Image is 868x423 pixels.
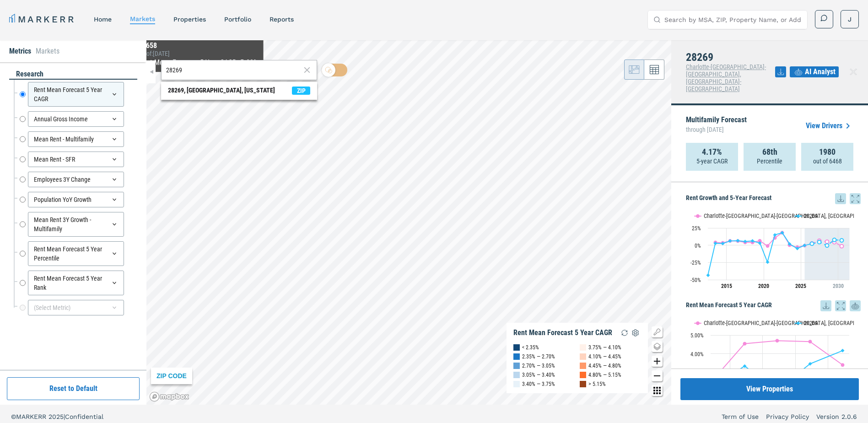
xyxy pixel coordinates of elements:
[722,412,759,421] a: Term of Use
[686,204,861,296] div: Rent Growth and 5-Year Forecast. Highcharts interactive chart.
[664,11,802,29] input: Search by MSA, ZIP, Property Name, or Address
[690,260,701,266] text: -25%
[757,157,782,166] p: Percentile
[714,241,717,245] path: Friday, 28 Jun, 20:00, 2.71. 28269.
[588,370,621,380] div: 4.80% — 5.15%
[522,343,539,352] div: < 2.35%
[28,212,124,237] div: Mean Rent 3Y Growth - Multifamily
[721,242,725,245] path: Saturday, 28 Jun, 20:00, 2.45. 28269.
[522,380,555,389] div: 3.40% — 3.75%
[696,157,728,166] p: 5-year CAGR
[151,368,192,384] div: ZIP CODE
[758,241,762,245] path: Friday, 28 Jun, 20:00, 3.09. 28269.
[139,57,258,68] div: Rent Mean Forecast 5 Year CAGR :
[149,391,189,402] a: Mapbox logo
[173,16,206,23] a: properties
[819,147,836,157] strong: 1980
[686,116,747,136] p: Multifamily Forecast
[804,320,818,326] text: 28269
[692,225,701,232] text: 25%
[588,380,606,389] div: > 5.15%
[806,120,853,131] a: View Drivers
[94,16,112,23] a: home
[139,50,258,57] div: As of : [DATE]
[695,243,701,249] text: 0%
[168,86,275,95] div: 28269, [GEOGRAPHIC_DATA], [US_STATE]
[841,10,859,28] button: J
[139,42,258,50] div: 28658
[9,69,137,80] div: research
[840,239,844,242] path: Friday, 28 Jun, 20:00, 7.08. 28269.
[9,13,75,26] a: MARKERR
[28,172,124,187] div: Employees 3Y Change
[721,283,732,289] tspan: 2015
[36,46,59,57] li: Markets
[776,339,779,342] path: Wednesday, 14 Jun, 20:00, 4.7. Charlotte-Concord-Gastonia, NC-SC.
[766,412,809,421] a: Privacy Policy
[833,238,836,242] path: Thursday, 28 Jun, 20:00, 7.77. 28269.
[652,385,663,396] button: Other options map button
[28,152,124,167] div: Mean Rent - SFR
[781,231,784,234] path: Tuesday, 28 Jun, 20:00, 18.09. 28269.
[130,15,155,22] a: markets
[686,63,766,92] span: Charlotte-[GEOGRAPHIC_DATA]-[GEOGRAPHIC_DATA], [GEOGRAPHIC_DATA]-[GEOGRAPHIC_DATA]
[795,212,819,219] button: Show 28269
[652,341,663,352] button: Change style map button
[522,352,555,361] div: 2.35% — 2.70%
[773,233,777,237] path: Monday, 28 Jun, 20:00, 14.95. 28269.
[588,361,621,370] div: 4.45% — 4.80%
[690,351,704,358] text: 4.00%
[805,66,836,77] span: AI Analyst
[695,212,785,219] button: Show Charlotte-Concord-Gastonia, NC-SC
[758,283,769,289] tspan: 2020
[28,192,124,207] div: Population YoY Growth
[588,352,621,361] div: 4.10% — 4.45%
[652,356,663,367] button: Zoom in map button
[751,239,755,243] path: Thursday, 28 Jun, 20:00, 6.2. 28269.
[810,238,844,247] g: 28269, line 4 of 4 with 5 data points.
[686,204,854,296] svg: Interactive chart
[522,361,555,370] div: 2.70% — 3.05%
[813,157,842,166] p: out of 6468
[809,340,812,343] path: Thursday, 14 Jun, 20:00, 4.65. Charlotte-Concord-Gastonia, NC-SC.
[816,412,857,421] a: Version 2.0.6
[743,342,747,346] path: Monday, 14 Jun, 20:00, 4.54. Charlotte-Concord-Gastonia, NC-SC.
[848,15,852,24] span: J
[28,271,124,295] div: Rent Mean Forecast 5 Year Rank
[270,16,294,23] a: reports
[139,42,258,68] div: Map Tooltip Content
[652,370,663,381] button: Zoom out map button
[790,66,839,77] button: AI Analyst
[28,300,124,315] div: (Select Metric)
[513,328,612,337] div: Rent Mean Forecast 5 Year CAGR
[702,147,722,157] strong: 4.17%
[736,239,740,242] path: Tuesday, 28 Jun, 20:00, 6.62. 28269.
[766,260,770,264] path: Sunday, 28 Jun, 20:00, -24.41. 28269.
[9,46,31,57] li: Metrics
[28,241,124,266] div: Rent Mean Forecast 5 Year Percentile
[743,364,747,368] path: Monday, 14 Jun, 20:00, 3.34. 28269.
[680,378,859,400] button: View Properties
[795,283,806,289] tspan: 2025
[796,247,799,250] path: Friday, 28 Jun, 20:00, -4.78. 28269.
[619,327,630,338] img: Reload Legend
[818,240,821,244] path: Monday, 28 Jun, 20:00, 4.51. 28269.
[803,244,807,247] path: Saturday, 28 Jun, 20:00, -0.22. 28269.
[810,242,814,245] path: Sunday, 28 Jun, 20:00, 2.19. 28269.
[49,413,65,420] span: 2025 |
[728,239,732,243] path: Sunday, 28 Jun, 20:00, 6.17. 28269.
[292,87,310,95] span: ZIP
[825,244,829,247] path: Wednesday, 28 Jun, 20:00, -0.45. 28269.
[706,273,710,277] path: Thursday, 28 Jun, 20:00, -43.58. 28269.
[841,363,845,367] path: Friday, 14 Jun, 20:00, 3.4. Charlotte-Concord-Gastonia, NC-SC.
[686,300,861,311] h5: Rent Mean Forecast 5 Year CAGR
[690,332,704,339] text: 5.00%
[686,51,775,63] h4: 28269
[690,277,701,283] text: -50%
[16,413,49,420] span: MARKERR
[762,147,777,157] strong: 68th
[833,283,844,289] tspan: 2030
[166,65,301,75] input: Search by MSA or ZIP Code
[28,111,124,127] div: Annual Gross Income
